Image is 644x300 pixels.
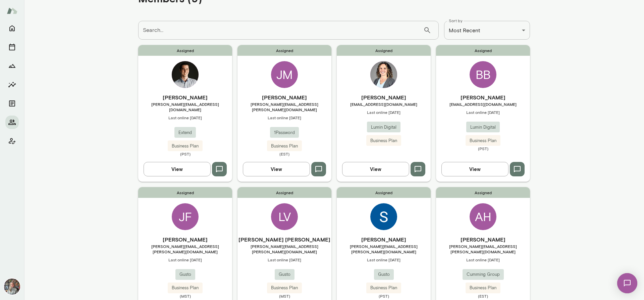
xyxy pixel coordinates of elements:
span: Gusto [374,271,394,278]
span: (EST) [436,293,530,299]
span: (PST) [436,146,530,151]
span: Business Plan [267,143,302,149]
h6: [PERSON_NAME] [237,93,331,101]
span: Assigned [237,45,331,56]
span: Business Plan [267,285,302,291]
div: BB [470,61,496,88]
span: Last online [DATE] [138,115,232,120]
h6: [PERSON_NAME] [138,93,232,101]
span: Extend [174,129,196,136]
div: LV [271,203,298,230]
h6: [PERSON_NAME] [PERSON_NAME] [237,235,331,244]
div: AH [470,203,496,230]
img: Tracey Gaddes [370,61,397,88]
img: Sandra Jirous [370,203,397,230]
div: JM [271,61,298,88]
span: Business Plan [466,137,500,144]
button: Documents [5,97,19,110]
button: View [342,162,409,176]
span: Business Plan [366,137,401,144]
span: Last online [DATE] [237,257,331,262]
span: (PST) [138,151,232,157]
button: Client app [5,134,19,148]
label: Sort by [449,18,463,24]
span: Lumin Digital [367,124,400,131]
span: 1Password [270,129,299,136]
button: Growth Plan [5,59,19,73]
span: Lumin Digital [466,124,500,131]
div: JF [172,203,199,230]
span: Business Plan [466,285,500,291]
h6: [PERSON_NAME] [337,235,431,244]
button: Home [5,22,19,35]
h6: [PERSON_NAME] [436,93,530,101]
span: Last online [DATE] [237,115,331,120]
span: Cumming Group [463,271,504,278]
button: Insights [5,78,19,91]
span: Last online [DATE] [337,110,431,115]
button: Sessions [5,40,19,54]
span: Business Plan [366,285,401,291]
span: (MST) [138,293,232,299]
button: Members [5,116,19,129]
span: [EMAIL_ADDRESS][DOMAIN_NAME] [436,101,530,107]
h6: [PERSON_NAME] [436,235,530,244]
span: [EMAIL_ADDRESS][DOMAIN_NAME] [337,101,431,107]
span: (PST) [337,293,431,299]
span: Last online [DATE] [337,257,431,262]
span: Gusto [175,271,195,278]
button: View [243,162,310,176]
span: (MST) [237,293,331,299]
span: Last online [DATE] [138,257,232,262]
span: Assigned [138,45,232,56]
span: Assigned [337,45,431,56]
button: View [441,162,508,176]
span: Assigned [138,187,232,198]
span: [PERSON_NAME][EMAIL_ADDRESS][PERSON_NAME][DOMAIN_NAME] [138,244,232,254]
h6: [PERSON_NAME] [138,235,232,244]
span: [PERSON_NAME][EMAIL_ADDRESS][DOMAIN_NAME] [138,101,232,112]
button: View [144,162,211,176]
span: Last online [DATE] [436,257,530,262]
h6: [PERSON_NAME] [337,93,431,101]
span: Assigned [337,187,431,198]
span: Gusto [275,271,294,278]
span: Assigned [237,187,331,198]
img: Dean Poplawski [172,61,199,88]
div: Most Recent [444,21,530,40]
span: Business Plan [168,285,203,291]
span: [PERSON_NAME][EMAIL_ADDRESS][PERSON_NAME][DOMAIN_NAME] [237,101,331,112]
span: Last online [DATE] [436,110,530,115]
span: [PERSON_NAME][EMAIL_ADDRESS][PERSON_NAME][DOMAIN_NAME] [237,244,331,254]
span: [PERSON_NAME][EMAIL_ADDRESS][PERSON_NAME][DOMAIN_NAME] [337,244,431,254]
img: Tricia Maggio [4,278,20,295]
span: Assigned [436,187,530,198]
span: Business Plan [168,143,203,149]
img: Mento [7,4,17,17]
span: [PERSON_NAME][EMAIL_ADDRESS][PERSON_NAME][DOMAIN_NAME] [436,244,530,254]
span: Assigned [436,45,530,56]
span: (EST) [237,151,331,157]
